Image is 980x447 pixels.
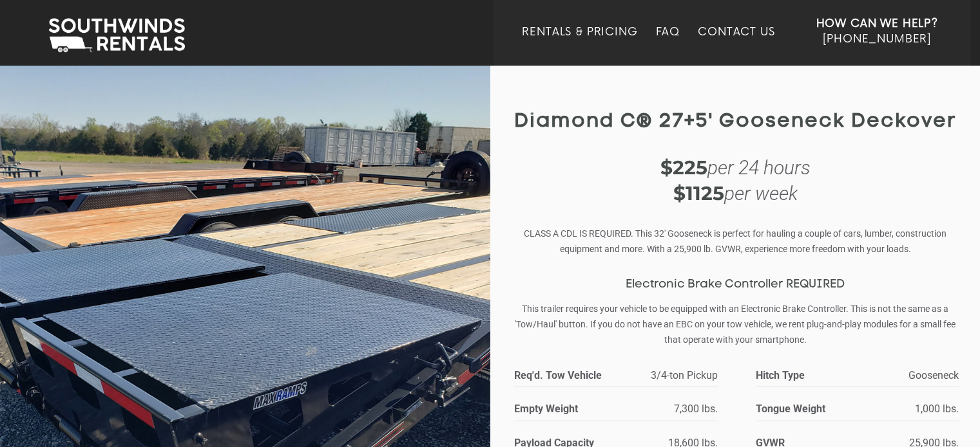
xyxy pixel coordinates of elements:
strong: Empty Weight [514,400,610,417]
strong: Hitch Type [756,367,871,384]
div: per 24 hours per week [513,155,958,206]
a: How Can We Help? [PHONE_NUMBER] [816,16,938,56]
span: 1,000 lbs. [915,403,959,415]
h1: Diamond C® 27+5' Gooseneck Deckover [513,111,958,132]
strong: $225 [660,156,707,179]
a: FAQ [656,26,680,66]
a: Rentals & Pricing [522,26,637,66]
span: Gooseneck [908,369,959,381]
img: Southwinds Rentals Logo [42,15,191,55]
p: This trailer requires your vehicle to be equipped with an Electronic Brake Controller. This is no... [513,301,958,347]
h3: Electronic Brake Controller REQUIRED [513,278,958,291]
span: 3/4-ton Pickup [651,369,718,381]
strong: $1125 [673,181,724,205]
p: CLASS A CDL IS REQUIRED. This 32' Gooseneck is perfect for hauling a couple of cars, lumber, cons... [513,226,958,257]
a: Contact Us [698,26,774,66]
span: [PHONE_NUMBER] [823,33,931,46]
strong: Tongue Weight [756,400,851,417]
span: 7,300 lbs. [674,403,718,415]
strong: Req'd. Tow Vehicle [514,367,629,384]
strong: How Can We Help? [816,17,938,30]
